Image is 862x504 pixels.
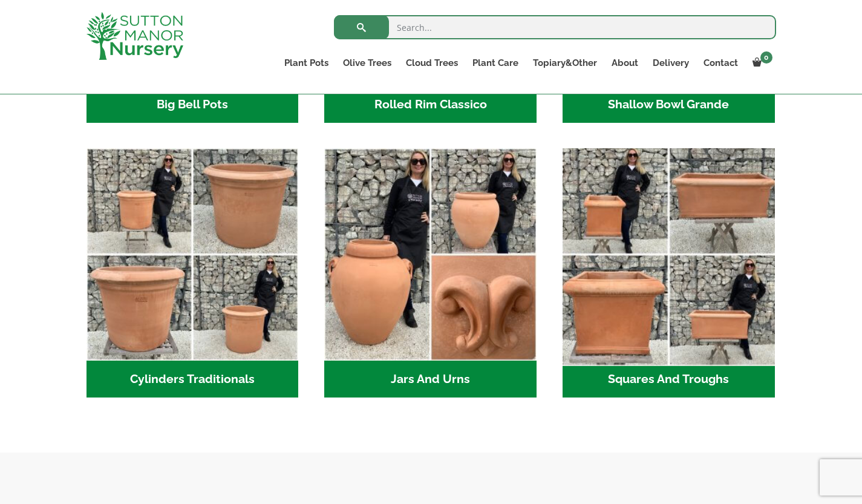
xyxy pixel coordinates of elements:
a: Visit product category Squares And Troughs [563,148,775,398]
span: 0 [760,51,772,64]
a: Delivery [645,54,696,71]
h2: Shallow Bowl Grande [563,86,775,123]
a: Contact [696,54,745,71]
a: About [604,54,645,71]
a: Visit product category Jars And Urns [324,148,537,398]
a: Plant Pots [277,54,336,71]
h2: Jars And Urns [324,361,537,398]
img: Squares And Troughs [557,143,780,366]
h2: Squares And Troughs [563,361,775,398]
a: Plant Care [465,54,526,71]
img: Jars And Urns [324,148,537,361]
a: Visit product category Cylinders Traditionals [87,148,299,398]
a: Topiary&Other [526,54,604,71]
h2: Cylinders Traditionals [87,361,299,398]
img: logo [87,12,183,60]
input: Search... [334,15,776,39]
a: Olive Trees [336,54,399,71]
h2: Rolled Rim Classico [324,86,537,123]
a: Cloud Trees [399,54,465,71]
img: Cylinders Traditionals [87,148,299,361]
a: 0 [745,54,776,71]
h2: Big Bell Pots [87,86,299,123]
